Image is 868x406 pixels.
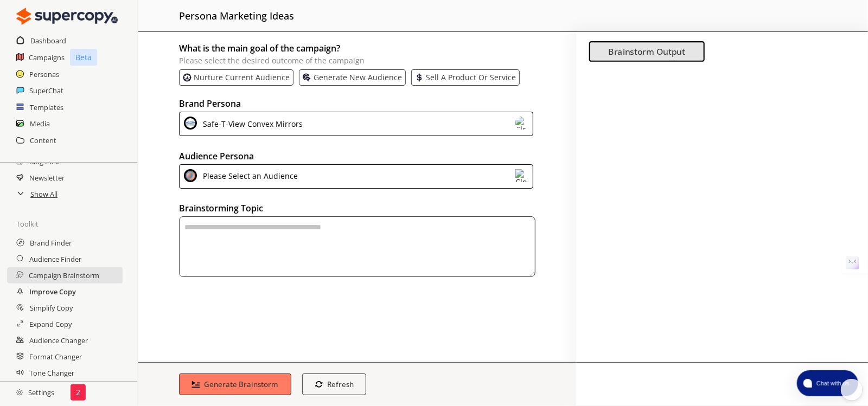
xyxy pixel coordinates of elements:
[314,73,402,82] p: Generate new audience
[30,300,73,316] a: Simplify Copy
[30,132,56,149] a: Content
[30,235,72,251] a: Brand Finder
[426,73,516,82] p: Sell a product or service
[30,99,63,115] a: Templates
[179,69,535,86] div: intent-text-list
[205,379,279,389] b: Generate Brainstorm
[609,46,686,57] b: Brainstorm Output
[179,56,535,65] p: Please select the desired outcome of the campaign
[179,40,535,56] h2: What is the main goal of the campaign?
[16,5,118,27] img: Close
[29,49,65,66] a: Campaigns
[179,373,291,395] button: Generate Brainstorm
[179,148,535,164] h2: Audience Persona
[184,169,197,182] img: Close
[183,73,290,82] button: Nurture current audience
[76,388,80,397] p: 2
[29,332,88,349] a: Audience Changer
[29,316,72,332] a: Expand Copy
[30,33,66,49] a: Dashboard
[29,82,63,99] a: SuperChat
[199,117,303,131] div: Safe-T-View Convex Mirrors
[415,73,516,82] button: Sell a product or service
[797,370,858,396] button: atlas-launcher
[16,389,23,396] img: Close
[70,49,97,66] p: Beta
[179,200,535,216] h2: Brainstorming Topic
[199,169,298,184] div: Please Select an Audience
[179,5,294,26] h2: persona marketing ideas
[194,73,290,82] p: Nurture current audience
[515,117,528,130] img: Close
[29,349,82,365] a: Format Changer
[302,373,367,395] button: Refresh
[29,66,59,82] a: Personas
[589,42,705,62] button: Brainstorm Output
[812,379,852,388] span: Chat with us
[30,186,58,202] a: Show All
[29,283,76,300] a: Improve Copy
[30,115,50,132] a: Media
[29,251,81,267] a: Audience Finder
[29,267,99,283] a: Campaign Brainstorm
[29,170,65,186] a: Newsletter
[303,73,402,82] button: Generate new audience
[29,365,74,381] a: Tone Changer
[179,95,535,112] h2: Brand Persona
[515,169,528,182] img: Close
[179,216,535,277] textarea: textarea-textarea
[184,117,197,130] img: Close
[327,379,354,389] b: Refresh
